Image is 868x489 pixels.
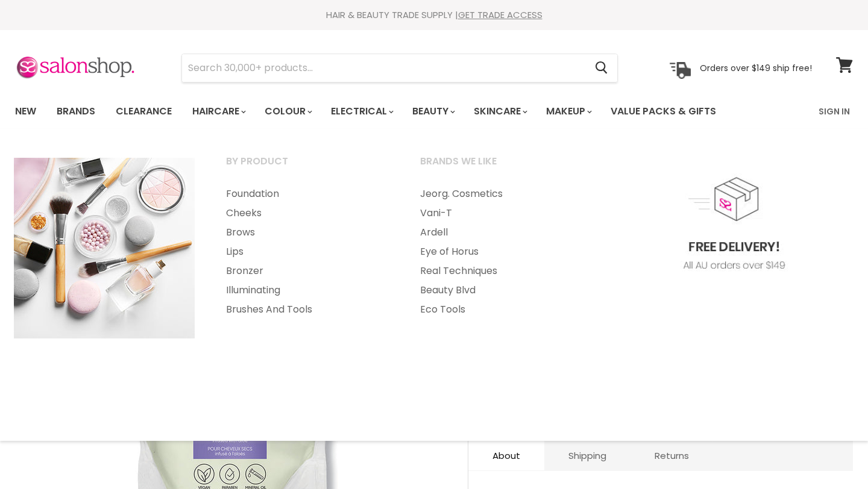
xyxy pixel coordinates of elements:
a: Cheeks [211,204,403,223]
a: Brands we like [405,152,597,182]
a: Bronzer [211,261,403,281]
a: Real Techniques [405,261,597,281]
a: Lips [211,242,403,261]
button: Search [585,54,617,82]
ul: Main menu [211,184,403,319]
input: Search [182,54,585,82]
form: Product [181,54,618,83]
a: Eye of Horus [405,242,597,261]
a: Haircare [183,99,253,124]
a: Ardell [405,223,597,242]
a: New [6,99,45,124]
a: Foundation [211,184,403,204]
a: Brushes And Tools [211,300,403,319]
a: By Product [211,152,403,182]
a: Skincare [465,99,535,124]
a: Vani-T [405,204,597,223]
a: Returns [631,441,713,470]
a: Shipping [544,441,631,470]
p: Orders over $149 ship free! [700,62,812,73]
a: Brows [211,223,403,242]
a: Colour [256,99,319,124]
a: Eco Tools [405,300,597,319]
a: Beauty Blvd [405,281,597,300]
ul: Main menu [6,94,769,129]
a: Sign In [811,99,857,124]
a: Jeorg. Cosmetics [405,184,597,204]
a: Clearance [107,99,181,124]
a: Beauty [403,99,462,124]
ul: Main menu [405,184,597,319]
a: Brands [48,99,104,124]
a: Makeup [537,99,599,124]
a: GET TRADE ACCESS [458,8,542,21]
a: About [468,441,544,470]
a: Value Packs & Gifts [602,99,725,124]
a: Illuminating [211,281,403,300]
a: Electrical [322,99,401,124]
